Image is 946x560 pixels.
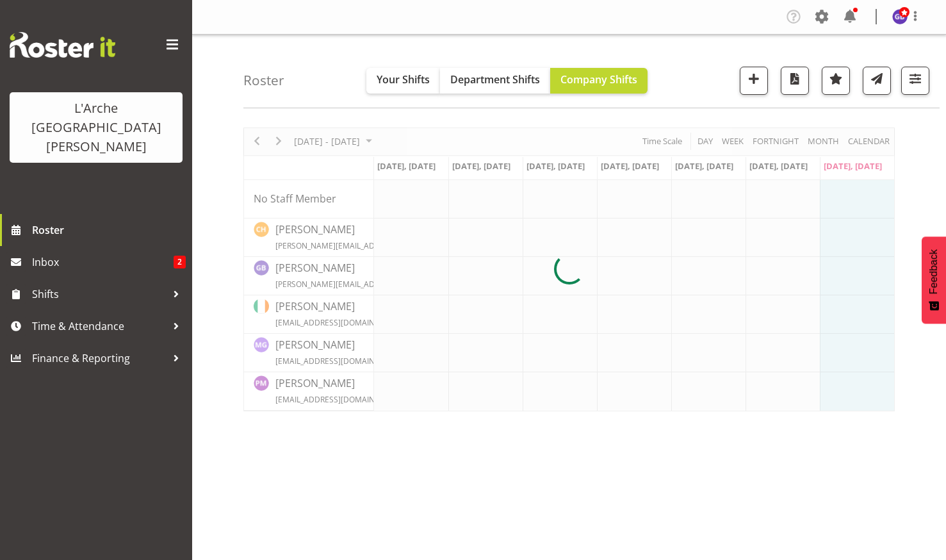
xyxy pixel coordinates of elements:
button: Highlight an important date within the roster. [822,67,850,95]
img: gillian-bradshaw10168.jpg [892,9,908,24]
span: Your Shifts [377,72,430,86]
span: Time & Attendance [32,317,167,336]
button: Download a PDF of the roster according to the set date range. [781,67,809,95]
span: Feedback [928,249,940,294]
button: Send a list of all shifts for the selected filtered period to all rostered employees. [863,67,891,95]
button: Filter Shifts [901,67,929,95]
span: Finance & Reporting [32,349,167,368]
button: Department Shifts [440,68,550,94]
span: Inbox [32,252,174,272]
span: Company Shifts [560,72,637,86]
div: L'Arche [GEOGRAPHIC_DATA][PERSON_NAME] [22,99,170,156]
span: Shifts [32,284,167,304]
span: Department Shifts [450,72,540,86]
img: Rosterit website logo [10,32,115,58]
button: Feedback - Show survey [922,236,946,324]
button: Company Shifts [550,68,648,94]
h4: Roster [243,73,284,88]
button: Your Shifts [366,68,440,94]
span: Roster [32,220,186,240]
span: 2 [174,256,186,268]
button: Add a new shift [740,67,768,95]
